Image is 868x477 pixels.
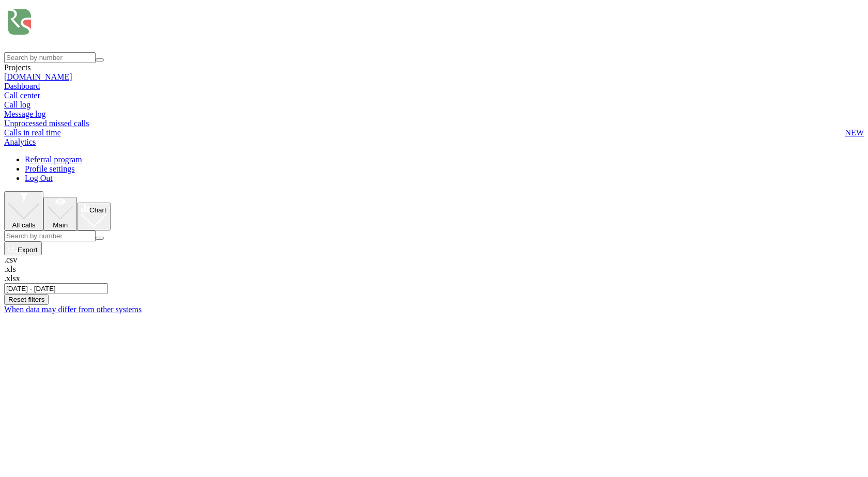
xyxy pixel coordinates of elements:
span: .csv [4,255,17,264]
span: Call log [4,100,30,110]
button: Reset filters [4,294,49,305]
a: Referral program [25,155,82,164]
img: Ringostat logo [4,4,159,50]
a: Call center [4,91,40,100]
a: Dashboard [4,82,40,90]
a: [DOMAIN_NAME] [4,72,72,81]
button: All calls [4,191,43,230]
button: Chart [77,203,111,230]
a: When data may differ from other systems [4,305,142,314]
button: Export [4,241,42,255]
span: .xls [4,265,16,273]
input: Search by number [4,52,96,63]
button: Main [43,197,77,230]
span: Chart [89,206,106,214]
a: Analytics [4,137,36,146]
span: Message log [4,110,45,119]
a: Message log [4,110,864,119]
span: Calls in real time [4,128,61,137]
div: Projects [4,63,864,72]
span: Unprocessed missed calls [4,119,89,128]
a: Calls in real timeNEW [4,128,864,137]
input: Search by number [4,230,96,241]
a: Unprocessed missed calls [4,119,864,128]
a: Call log [4,100,864,110]
span: NEW [845,128,864,137]
a: Log Out [25,174,53,182]
a: Profile settings [25,164,74,173]
span: All calls [12,221,36,229]
span: .xlsx [4,274,20,283]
